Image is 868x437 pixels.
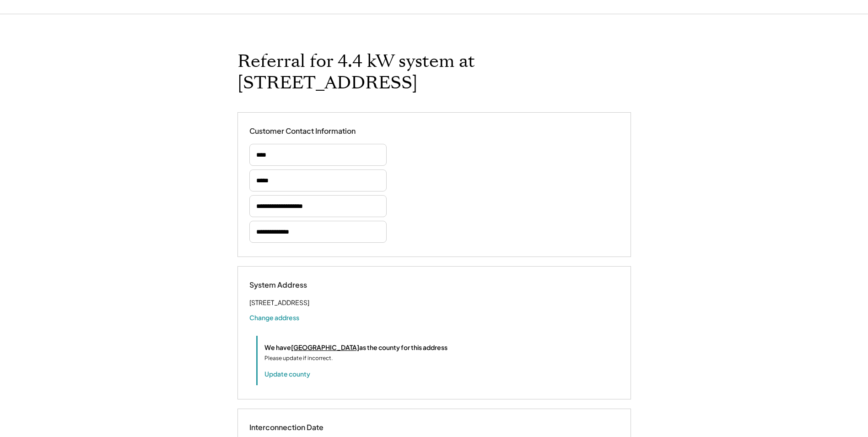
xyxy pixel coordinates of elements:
[237,51,631,94] h1: Referral for 4.4 kW system at [STREET_ADDRESS]
[264,343,447,352] div: We have as the county for this address
[249,297,309,308] div: [STREET_ADDRESS]
[249,313,299,322] button: Change address
[291,343,359,351] u: [GEOGRAPHIC_DATA]
[249,423,341,432] div: Interconnection Date
[249,280,341,290] div: System Address
[249,126,356,136] div: Customer Contact Information
[264,354,333,362] div: Please update if incorrect.
[264,369,310,378] button: Update county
